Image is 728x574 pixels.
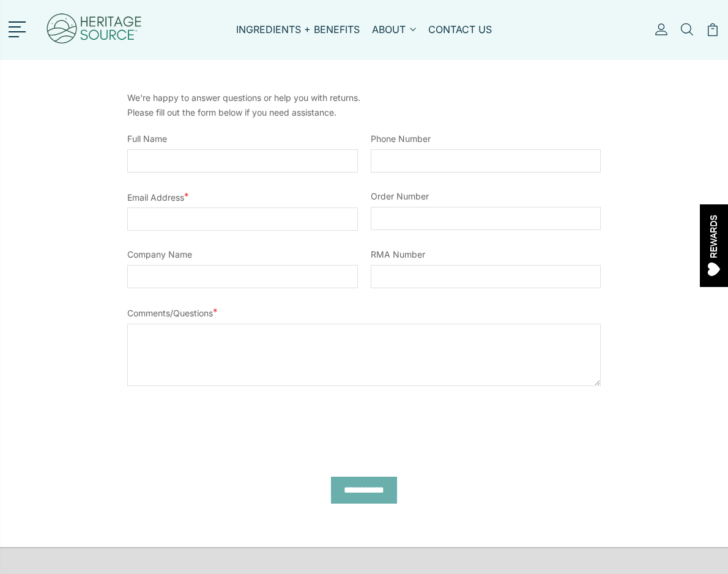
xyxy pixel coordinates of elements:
[371,190,601,203] label: Order Number
[372,23,416,51] a: ABOUT
[127,248,357,261] label: Company Name
[127,305,601,319] label: Comments/Questions
[127,403,313,451] iframe: reCAPTCHA
[127,132,357,145] label: Full Name
[236,23,360,51] a: INGREDIENTS + BENEFITS
[127,190,357,204] label: Email Address
[371,132,601,145] label: Phone Number
[371,248,601,261] label: RMA Number
[45,6,143,54] img: Heritage Source
[127,91,601,120] p: We're happy to answer questions or help you with returns. Please fill out the form below if you n...
[428,23,492,51] a: CONTACT US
